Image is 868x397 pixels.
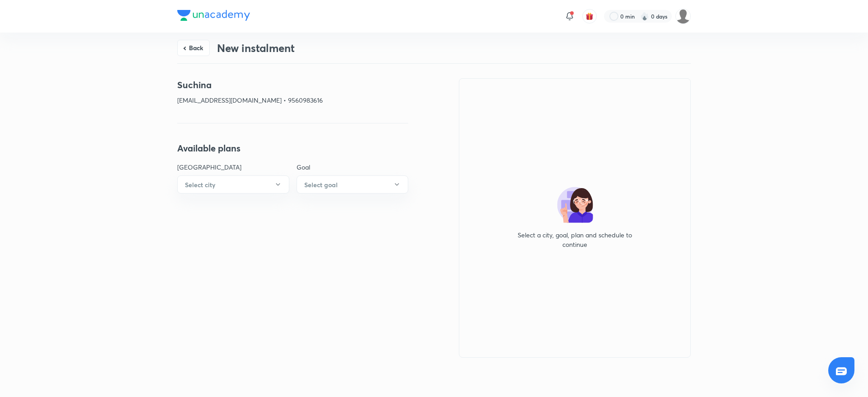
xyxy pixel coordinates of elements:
[675,9,691,24] img: Ankit Porwal
[297,175,409,194] button: Select goal
[177,95,408,105] p: [EMAIL_ADDRESS][DOMAIN_NAME] • 9560983616
[512,230,638,249] p: Select a city, goal, plan and schedule to continue
[557,187,593,223] img: no-plan-selected
[585,12,594,20] img: avatar
[297,162,409,172] p: Goal
[217,42,295,55] h3: New instalment
[640,12,649,21] img: streak
[177,10,250,21] img: Company Logo
[177,40,210,56] button: Back
[177,10,250,23] a: Company Logo
[177,175,289,194] button: Select city
[177,78,408,92] h4: Suchina
[304,180,338,189] h6: Select goal
[177,162,289,172] p: [GEOGRAPHIC_DATA]
[185,180,215,189] h6: Select city
[582,9,597,24] button: avatar
[177,142,408,155] h4: Available plans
